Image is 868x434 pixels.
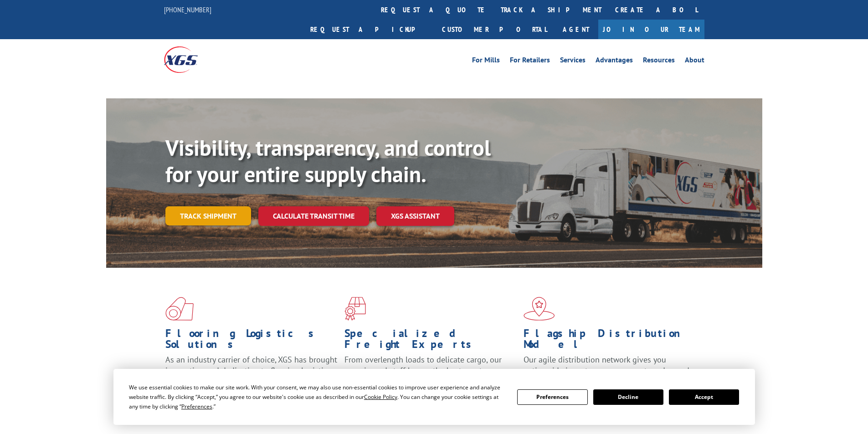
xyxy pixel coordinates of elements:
[593,389,663,405] button: Decline
[685,56,704,66] a: About
[165,297,194,321] img: xgs-icon-total-supply-chain-intelligence-red
[669,389,739,405] button: Accept
[113,369,755,425] div: Cookie Consent Prompt
[303,20,435,39] a: Request a pickup
[165,328,338,354] h1: Flooring Logistics Solutions
[129,383,506,411] div: We use essential cookies to make our site work. With your consent, we may also use non-essential ...
[258,206,369,226] a: Calculate transit time
[598,20,704,39] a: Join Our Team
[524,328,696,354] h1: Flagship Distribution Model
[517,389,587,405] button: Preferences
[165,206,251,225] a: Track shipment
[596,56,633,66] a: Advantages
[164,5,211,14] a: [PHONE_NUMBER]
[376,206,454,226] a: XGS ASSISTANT
[165,133,491,188] b: Visibility, transparency, and control for your entire supply chain.
[364,393,397,401] span: Cookie Policy
[344,297,366,321] img: xgs-icon-focused-on-flooring-red
[165,354,337,387] span: As an industry carrier of choice, XGS has brought innovation and dedication to flooring logistics...
[472,56,500,66] a: For Mills
[560,56,586,66] a: Services
[643,56,675,66] a: Resources
[554,20,598,39] a: Agent
[435,20,554,39] a: Customer Portal
[181,403,212,410] span: Preferences
[344,354,517,395] p: From overlength loads to delicate cargo, our experienced staff knows the best way to move your fr...
[524,297,555,321] img: xgs-icon-flagship-distribution-model-red
[524,354,691,376] span: Our agile distribution network gives you nationwide inventory management on demand.
[510,56,550,66] a: For Retailers
[344,328,517,354] h1: Specialized Freight Experts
